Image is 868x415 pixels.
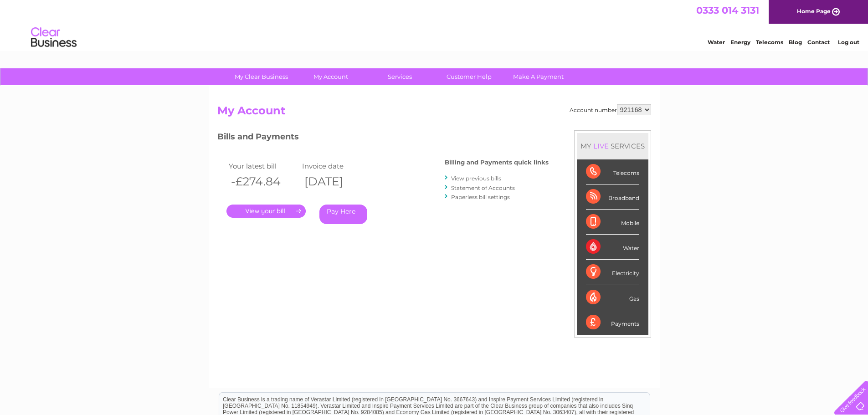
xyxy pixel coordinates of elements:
[807,39,830,46] a: Contact
[431,68,507,85] a: Customer Help
[591,142,611,150] div: LIVE
[445,159,549,166] h4: Billing and Payments quick links
[224,68,299,85] a: My Clear Business
[362,68,437,85] a: Services
[586,260,639,285] div: Electricity
[501,68,576,85] a: Make A Payment
[217,104,651,122] h2: My Account
[586,210,639,235] div: Mobile
[586,285,639,310] div: Gas
[696,5,759,16] a: 0333 014 3131
[708,39,725,46] a: Water
[226,160,300,172] td: Your latest bill
[838,39,859,46] a: Log out
[300,160,373,172] td: Invoice date
[789,39,802,46] a: Blog
[219,5,650,44] div: Clear Business is a trading name of Verastar Limited (registered in [GEOGRAPHIC_DATA] No. 3667643...
[451,184,515,191] a: Statement of Accounts
[226,172,300,191] th: -£274.84
[586,159,639,184] div: Telecoms
[451,175,501,182] a: View previous bills
[300,172,373,191] th: [DATE]
[31,24,77,51] img: logo.png
[570,104,651,115] div: Account number
[586,184,639,210] div: Broadband
[756,39,783,46] a: Telecoms
[451,194,510,200] a: Paperless bill settings
[586,235,639,260] div: Water
[319,205,367,224] a: Pay Here
[577,133,648,159] div: MY SERVICES
[730,39,750,46] a: Energy
[217,130,549,146] h3: Bills and Payments
[293,68,368,85] a: My Account
[226,205,306,218] a: .
[586,310,639,335] div: Payments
